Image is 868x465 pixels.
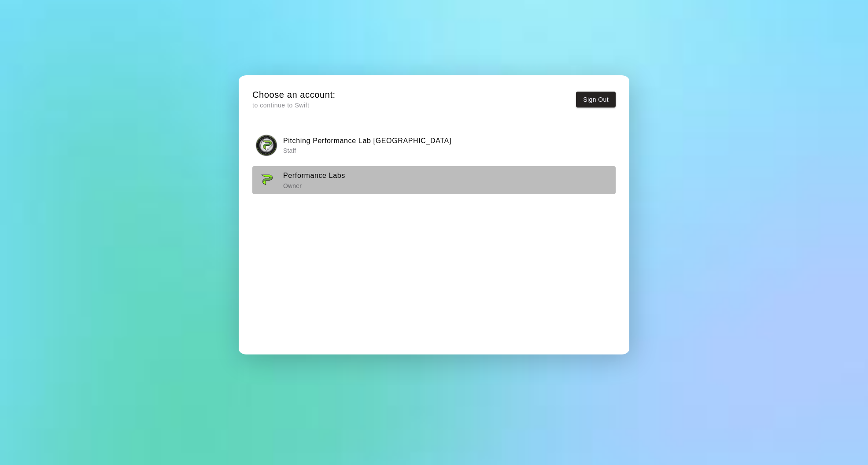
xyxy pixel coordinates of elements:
[283,146,451,155] p: Staff
[283,181,345,190] p: Owner
[252,166,616,194] button: Performance LabsPerformance Labs Owner
[255,134,277,156] img: Pitching Performance Lab Louisville
[283,135,451,147] h6: Pitching Performance Lab [GEOGRAPHIC_DATA]
[252,101,336,110] p: to continue to Swift
[252,131,616,159] button: Pitching Performance Lab LouisvillePitching Performance Lab [GEOGRAPHIC_DATA] Staff
[252,89,336,101] h5: Choose an account:
[255,169,277,191] img: Performance Labs
[283,170,345,181] h6: Performance Labs
[576,92,616,108] button: Sign Out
